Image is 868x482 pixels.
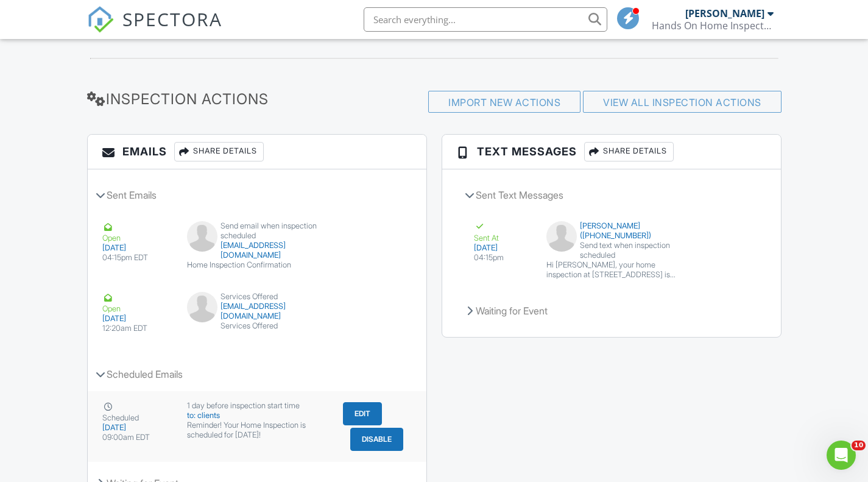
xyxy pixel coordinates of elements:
[428,91,580,113] div: Import New Actions
[87,6,114,33] img: The Best Home Inspection Software - Spectora
[457,294,766,327] div: Waiting for Event
[546,221,677,241] div: [PERSON_NAME] ([PHONE_NUMBER])
[474,243,532,253] div: [DATE]
[88,391,426,462] a: Scheduled [DATE] 09:00am EDT 1 day before inspection start time to: clients Reminder! Your Home I...
[474,221,532,243] div: Sent At
[87,16,222,42] a: SPECTORA
[102,253,172,263] div: 04:15pm EDT
[364,7,607,32] input: Search everything...
[187,401,327,411] div: 1 day before inspection start time
[102,243,172,253] div: [DATE]
[187,411,327,420] div: to: clients
[88,135,426,169] h3: Emails
[343,402,382,425] button: Edit
[827,441,856,470] iframe: Intercom live chat
[102,314,172,324] div: [DATE]
[474,253,532,263] div: 04:15pm
[187,292,327,302] div: Services Offered
[350,428,403,451] button: Disable
[88,179,426,211] div: Sent Emails
[102,401,172,423] div: Scheduled
[187,321,327,331] div: Services Offered
[102,433,172,442] div: 09:00am EDT
[88,358,426,391] div: Scheduled Emails
[102,324,172,333] div: 12:20am EDT
[546,221,577,252] img: default-user-f0147aede5fd5fa78ca7ade42f37bd4542148d508eef1c3d3ea960f66861d68b.jpg
[187,260,327,270] div: Home Inspection Confirmation
[187,221,327,241] div: Send email when inspection scheduled
[187,292,217,322] img: default-user-f0147aede5fd5fa78ca7ade42f37bd4542148d508eef1c3d3ea960f66861d68b.jpg
[457,179,766,211] div: Sent Text Messages
[102,423,172,433] div: [DATE]
[102,221,172,243] div: Open
[603,96,761,108] a: View All Inspection Actions
[87,91,309,107] h3: Inspection Actions
[546,241,677,260] div: Send text when inspection scheduled
[122,6,222,32] span: SPECTORA
[685,7,764,19] div: [PERSON_NAME]
[187,221,217,252] img: default-user-f0147aede5fd5fa78ca7ade42f37bd4542148d508eef1c3d3ea960f66861d68b.jpg
[652,19,774,32] div: Hands On Home Inspectors LLC
[187,302,327,321] div: [EMAIL_ADDRESS][DOMAIN_NAME]
[546,260,677,280] div: Hi [PERSON_NAME], your home inspection at [STREET_ADDRESS] is scheduled for [DATE] 9:00 am. I loo...
[187,241,327,260] div: [EMAIL_ADDRESS][DOMAIN_NAME]
[442,135,781,169] h3: Text Messages
[174,142,264,161] div: Share Details
[584,142,674,161] div: Share Details
[852,441,866,450] span: 10
[102,292,172,314] div: Open
[187,420,327,440] div: Reminder! Your Home Inspection is scheduled for [DATE]!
